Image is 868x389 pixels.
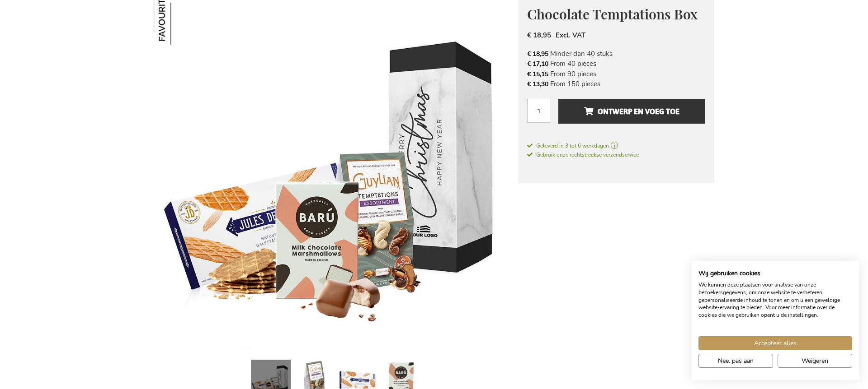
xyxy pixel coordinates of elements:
a: Gebruik onze rechtstreekse verzendservice [527,150,639,159]
input: Aantal [527,99,551,123]
span: Weigeren [802,356,828,366]
a: Geleverd in 3 tot 6 werkdagen [527,142,705,150]
li: From 90 pieces [527,69,705,79]
span: € 17,10 [527,60,548,68]
button: Alle cookies weigeren [778,354,852,368]
span: € 13,30 [527,80,548,88]
span: Ontwerp en voeg toe [584,104,679,119]
span: € 18,95 [527,50,548,58]
li: Minder dan 40 stuks [527,49,705,59]
span: Nee, pas aan [718,356,754,366]
span: Gebruik onze rechtstreekse verzendservice [527,151,639,158]
span: Accepteer alles [754,338,797,348]
span: € 15,15 [527,70,548,79]
span: Excl. VAT [556,31,585,40]
span: Chocolate Temptations Box [527,5,698,23]
p: We kunnen deze plaatsen voor analyse van onze bezoekersgegevens, om onze website te verbeteren, g... [698,281,852,319]
li: From 40 pieces [527,59,705,69]
button: Pas cookie voorkeuren aan [698,354,773,368]
li: From 150 pieces [527,79,705,89]
button: Ontwerp en voeg toe [558,99,705,124]
button: Accepteer alle cookies [698,336,852,350]
h2: Wij gebruiken cookies [698,269,852,278]
span: € 18,95 [527,31,551,40]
